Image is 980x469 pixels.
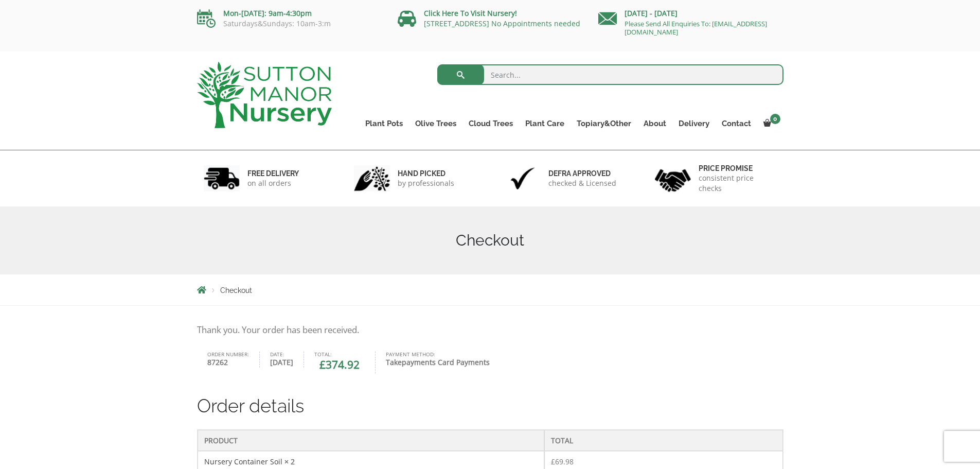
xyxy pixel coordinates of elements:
a: Delivery [672,116,716,131]
p: by professionals [398,178,454,188]
p: consistent price checks [699,173,777,194]
a: 0 [757,116,783,131]
h6: hand picked [398,169,454,178]
p: Mon-[DATE]: 9am-4:30pm [197,7,382,20]
h6: Defra approved [548,169,616,178]
img: 4.jpg [655,163,691,194]
img: 3.jpg [505,165,541,192]
p: Saturdays&Sundays: 10am-3:m [197,20,382,28]
th: Total [544,430,783,451]
a: [STREET_ADDRESS] No Appointments needed [424,19,580,28]
a: Nursery Container Soil [204,457,282,466]
a: Cloud Trees [462,116,519,131]
a: Click Here To Visit Nursery! [424,8,517,18]
a: Olive Trees [409,116,462,131]
span: £ [551,457,555,466]
a: Please Send All Enquiries To: [EMAIL_ADDRESS][DOMAIN_NAME] [625,19,767,37]
p: [DATE] - [DATE] [598,7,783,20]
th: Product [198,430,544,451]
p: checked & Licensed [548,178,616,188]
li: Date: [270,352,304,368]
a: About [637,116,672,131]
h6: Price promise [699,164,777,173]
strong: × 2 [284,457,295,466]
h1: Checkout [197,231,783,250]
bdi: 69.98 [551,457,574,466]
span: 0 [770,114,780,124]
li: Payment method: [386,352,500,368]
li: Total: [314,352,376,373]
img: 2.jpg [354,165,390,192]
bdi: 374.92 [319,357,360,372]
strong: 87262 [207,357,249,368]
nav: Breadcrumbs [197,286,783,294]
input: Search... [437,64,783,85]
h6: FREE DELIVERY [247,169,299,178]
img: logo [197,62,332,128]
a: Topiary&Other [571,116,637,131]
h2: Order details [197,395,783,416]
a: Plant Care [519,116,571,131]
img: 1.jpg [204,165,240,192]
a: Contact [716,116,757,131]
li: Order number: [207,352,260,368]
span: £ [319,357,326,372]
span: Checkout [220,286,252,294]
a: Plant Pots [359,116,409,131]
p: on all orders [247,178,299,188]
strong: [DATE] [270,357,293,368]
strong: Takepayments Card Payments [386,357,490,368]
p: Thank you. Your order has been received. [197,324,783,336]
